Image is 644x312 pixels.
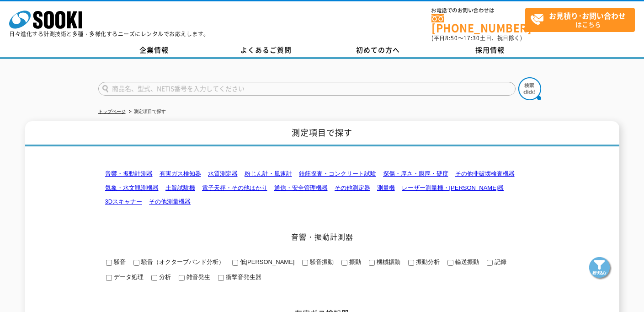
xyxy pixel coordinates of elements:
li: 測定項目で探す [127,107,166,117]
p: 日々進化する計測技術と多種・多様化するニーズにレンタルでお応えします。 [9,31,209,37]
a: 通信・安全管理機器 [274,184,328,191]
span: 低[PERSON_NAME] [238,258,295,265]
span: 機械振動 [375,258,400,265]
a: [PHONE_NUMBER] [431,14,525,33]
span: 振動分析 [414,258,440,265]
span: お電話でのお問い合わせは [431,8,525,13]
span: 記録 [493,258,506,265]
a: 粉じん計・風速計 [245,170,292,177]
a: 電子天秤・その他はかり [202,184,267,191]
span: 雑音発生 [185,274,210,280]
a: レーザー測量機・[PERSON_NAME]器 [402,184,504,191]
input: 輸送振動 [447,260,453,266]
span: データ処理 [112,274,144,280]
span: 振動 [347,258,361,265]
span: 騒音 [112,258,126,265]
input: 衝撃音発生器 [218,275,224,281]
input: 機械振動 [369,260,375,266]
input: 振動 [341,260,347,266]
a: その他測量機器 [149,198,191,205]
input: 騒音振動 [302,260,308,266]
a: 探傷・厚さ・膜厚・硬度 [383,170,448,177]
strong: お見積り･お問い合わせ [549,10,626,21]
a: その他測定器 [335,184,370,191]
span: はこちら [530,8,634,31]
a: 水質測定器 [208,170,238,177]
h2: 音響・振動計測器 [98,232,546,242]
span: 8:50 [445,34,458,42]
a: 有害ガス検知器 [160,170,201,177]
a: 3Dスキャナー [105,198,143,205]
a: 測量機 [377,184,395,191]
input: 低[PERSON_NAME] [232,260,238,266]
a: お見積り･お問い合わせはこちら [525,8,635,32]
span: (平日 ～ 土日、祝日除く) [431,34,522,42]
a: 気象・水文観測機器 [105,184,159,191]
span: 衝撃音発生器 [224,274,261,280]
span: 初めての方へ [356,45,400,55]
span: 騒音振動 [308,258,334,265]
input: 記録 [487,260,493,266]
span: 17:30 [463,34,480,42]
a: 鉄筋探査・コンクリート試験 [299,170,376,177]
input: データ処理 [106,275,112,281]
span: 分析 [157,274,171,280]
a: 初めての方へ [322,43,434,57]
a: よくあるご質問 [210,43,322,57]
img: btn_search.png [518,77,541,100]
span: 輸送振動 [453,258,479,265]
a: 採用情報 [434,43,546,57]
a: その他非破壊検査機器 [455,170,515,177]
h1: 測定項目で探す [25,121,619,146]
input: 分析 [151,275,157,281]
img: btn_search_fixed.png [589,257,612,280]
input: 振動分析 [408,260,414,266]
a: 音響・振動計測器 [105,170,153,177]
span: 騒音（オクターブバンド分析） [139,258,224,265]
input: 騒音 [106,260,112,266]
a: 土質試験機 [165,184,195,191]
a: トップページ [98,109,126,114]
a: 企業情報 [98,43,210,57]
input: 雑音発生 [179,275,185,281]
input: 騒音（オクターブバンド分析） [133,260,139,266]
input: 商品名、型式、NETIS番号を入力してください [98,82,516,96]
